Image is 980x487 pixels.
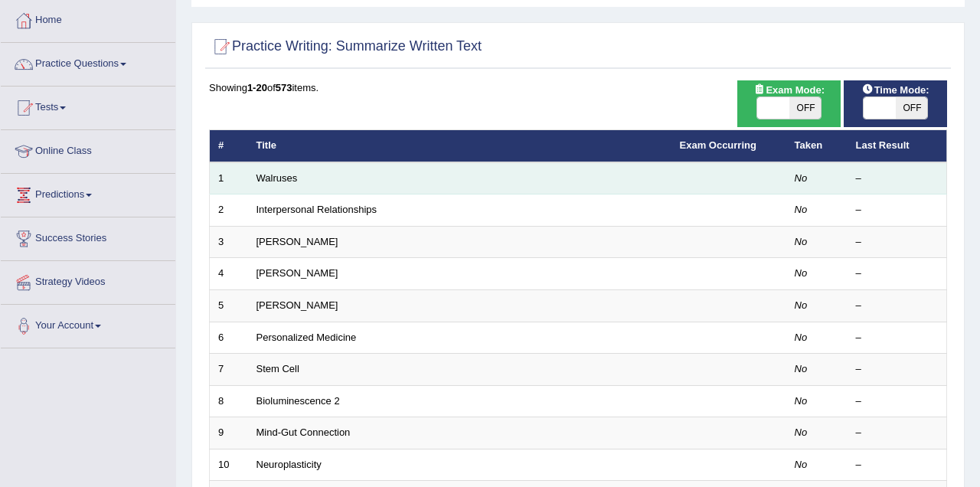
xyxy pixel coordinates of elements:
[856,203,939,217] div: –
[210,354,248,386] td: 7
[856,172,939,186] div: –
[256,332,357,343] a: Personalized Medicine
[210,162,248,194] td: 1
[210,290,248,322] td: 5
[210,130,248,162] th: #
[256,299,338,311] a: [PERSON_NAME]
[256,204,377,215] a: Interpersonal Relationships
[256,172,298,184] a: Walruses
[856,82,936,98] span: Time Mode:
[747,82,830,98] span: Exam Mode:
[247,82,267,93] b: 1-20
[1,217,175,256] a: Success Stories
[680,139,756,151] a: Exam Occurring
[795,395,808,407] em: No
[209,35,482,58] h2: Practice Writing: Summarize Written Text
[256,395,340,407] a: Bioluminescence 2
[1,261,175,299] a: Strategy Videos
[786,130,848,162] th: Taken
[856,235,939,250] div: –
[856,266,939,281] div: –
[210,258,248,290] td: 4
[256,427,351,438] a: Mind-Gut Connection
[209,80,947,95] div: Showing of items.
[256,459,322,470] a: Neuroplasticity
[256,363,299,374] a: Stem Cell
[795,332,808,343] em: No
[856,331,939,345] div: –
[896,97,928,119] span: OFF
[1,87,175,125] a: Tests
[795,299,808,311] em: No
[737,80,841,127] div: Show exams occurring in exams
[856,426,939,440] div: –
[795,172,808,184] em: No
[276,82,292,93] b: 573
[856,394,939,409] div: –
[795,236,808,247] em: No
[789,97,822,119] span: OFF
[856,299,939,313] div: –
[210,385,248,417] td: 8
[248,130,671,162] th: Title
[795,267,808,279] em: No
[795,204,808,215] em: No
[856,458,939,472] div: –
[256,267,338,279] a: [PERSON_NAME]
[210,449,248,481] td: 10
[210,417,248,449] td: 9
[795,427,808,438] em: No
[210,226,248,258] td: 3
[795,363,808,374] em: No
[848,130,947,162] th: Last Result
[210,322,248,354] td: 6
[1,43,175,81] a: Practice Questions
[1,130,175,168] a: Online Class
[856,362,939,377] div: –
[795,459,808,470] em: No
[256,236,338,247] a: [PERSON_NAME]
[1,174,175,212] a: Predictions
[1,305,175,343] a: Your Account
[210,194,248,227] td: 2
